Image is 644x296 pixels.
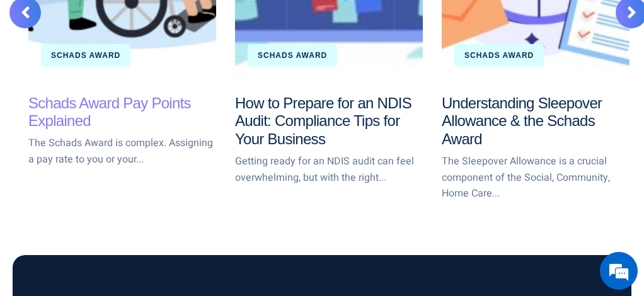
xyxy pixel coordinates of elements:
a: How to Prepare for an NDIS Audit: Compliance Tips for Your Business [235,94,411,148]
a: Schads Award Pay Points Explained [28,94,191,130]
p: The Sleepover Allowance is a crucial component of the Social, Community, Home Care... [442,154,630,202]
div: Get Started [28,143,98,167]
a: Understanding Sleepover Allowance & the Schads Award [442,94,602,148]
a: Schads Award [464,51,534,60]
textarea: Choose an option [6,201,240,246]
a: Schads Award [51,51,120,60]
div: Minimize live chat window [207,6,237,37]
p: The Schads Award is complex. Assigning a pay rate to you or your... [28,135,216,168]
div: SCHADS Classification Tool [66,71,212,87]
p: Getting ready for an NDIS audit can feel overwhelming, but with the right... [235,154,423,186]
a: Schads Award [258,51,327,60]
